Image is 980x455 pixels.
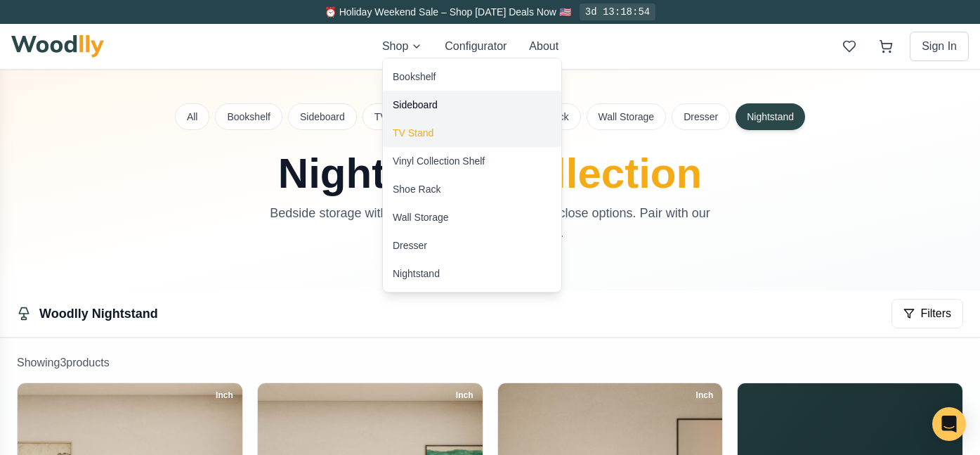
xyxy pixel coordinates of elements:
[393,267,440,281] div: Nightstand
[393,98,438,112] div: Sideboard
[382,58,562,293] div: Shop
[393,238,427,252] div: Dresser
[393,126,433,140] div: TV Stand
[393,70,436,84] div: Bookshelf
[393,210,449,224] div: Wall Storage
[393,154,485,168] div: Vinyl Collection Shelf
[393,182,440,196] div: Shoe Rack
